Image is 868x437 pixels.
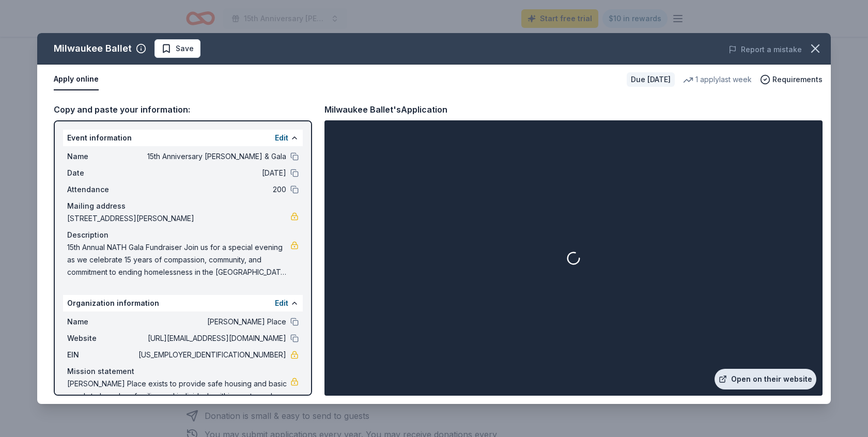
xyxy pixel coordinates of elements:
button: Edit [275,132,288,144]
div: Event information [63,130,303,146]
div: Mailing address [67,200,299,212]
button: Apply online [54,69,99,90]
button: Report a mistake [729,43,802,56]
div: Milwaukee Ballet [54,40,132,57]
div: Copy and paste your information: [54,103,312,116]
span: [PERSON_NAME] Place exists to provide safe housing and basic needs to homeless families and indiv... [67,378,290,415]
div: Milwaukee Ballet's Application [324,103,447,116]
div: Mission statement [67,365,299,378]
div: Due [DATE] [627,72,675,87]
span: [PERSON_NAME] Place [136,316,286,328]
span: [STREET_ADDRESS][PERSON_NAME] [67,212,290,225]
span: Attendance [67,183,136,196]
span: Date [67,167,136,179]
span: Website [67,332,136,345]
button: Edit [275,297,288,309]
span: Requirements [772,73,823,86]
span: 15th Anniversary [PERSON_NAME] & Gala [136,150,286,163]
span: Name [67,316,136,328]
span: EIN [67,349,136,361]
span: [DATE] [136,167,286,179]
span: 200 [136,183,286,196]
span: [US_EMPLOYER_IDENTIFICATION_NUMBER] [136,349,286,361]
div: 1 apply last week [683,73,752,86]
button: Requirements [760,73,823,86]
span: Save [176,42,194,55]
button: Save [154,39,200,58]
a: Open on their website [715,369,816,389]
div: Description [67,229,299,241]
span: [URL][EMAIL_ADDRESS][DOMAIN_NAME] [136,332,286,345]
div: Organization information [63,295,303,311]
span: 15th Annual NATH Gala Fundraiser Join us for a special evening as we celebrate 15 years of compas... [67,241,290,278]
span: Name [67,150,136,163]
